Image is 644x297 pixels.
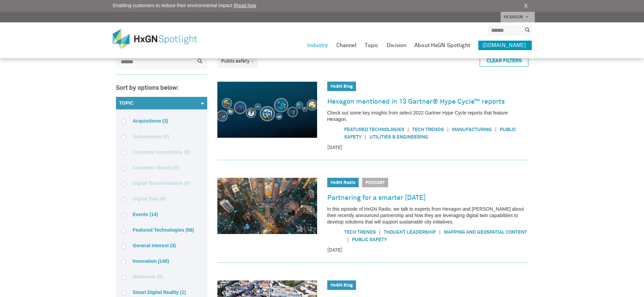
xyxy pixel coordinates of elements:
label: Featured Technologies (58) [121,227,202,233]
a: Partnering for a smarter [DATE] [327,192,426,203]
span: | [362,133,370,141]
label: Acquisitions (3) [121,118,202,124]
a: Tech Trends [344,230,376,235]
h3: Sort by options below: [116,85,207,92]
img: Hexagon mentioned in 13 Gartner® Hype Cycle™ reports [217,82,317,138]
a: Manufacturing [452,127,492,132]
a: Industry [307,41,328,50]
a: Utilities & Engineering [369,135,428,140]
a: Topic [365,41,379,50]
a: Read how [235,3,256,8]
a: Clear Filters [480,54,528,67]
a: Public safety [352,237,387,242]
a: HxGN Radio [331,181,355,185]
a: Mapping and geospatial content [444,230,527,235]
a: Thought Leadership [384,230,436,235]
p: Check out some key insights from select 2022 Gartner Hype Cycle reports that feature Hexagon. [327,110,528,123]
label: General Interest (3) [121,242,202,249]
a: X [524,2,528,10]
a: HEXAGON [501,12,535,22]
span: Enabling customers to reduce their environmental impact | [113,2,256,9]
a: Featured Technologies [344,127,404,132]
span: Public safety [221,59,249,64]
label: Innovation (140) [121,258,202,264]
time: [DATE] [327,247,528,254]
label: Smart Digital Reality (1) [121,289,202,295]
a: About HxGN Spotlight [414,41,470,50]
a: Tech Trends [412,127,444,132]
label: Events (14) [121,211,202,217]
a: Hexagon mentioned in 13 Gartner® Hype Cycle™ reports [327,96,505,107]
a: Topic [116,97,207,109]
a: HxGN Blog [331,283,353,288]
a: Division [387,41,406,50]
span: | [436,229,444,236]
span: | [492,126,500,133]
a: [DOMAIN_NAME] [478,41,532,50]
span: | [404,126,412,133]
a: × [251,59,254,64]
time: [DATE] [327,144,528,151]
p: In this episode of HxGN Radio, we talk to experts from Hexagon and [PERSON_NAME] about their rece... [327,206,528,225]
a: Channel [336,41,357,50]
img: Partnering for a smarter tomorrow [217,178,317,234]
img: HxGN Spotlight [113,29,207,49]
span: | [376,229,384,236]
span: | [444,126,452,133]
a: HxGN Blog [331,84,353,89]
span: Podcast [362,178,388,187]
span: | [344,236,352,243]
